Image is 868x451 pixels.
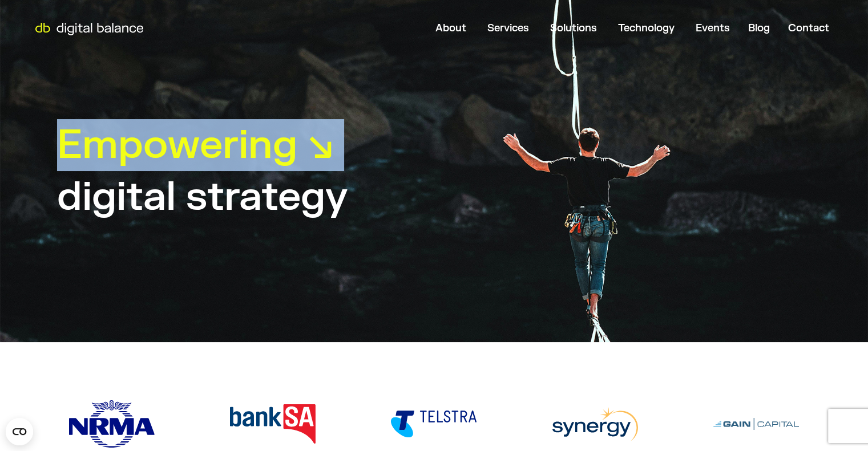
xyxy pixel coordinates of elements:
a: Technology [618,22,675,35]
h1: Empowering ↘︎ [57,119,334,171]
a: Blog [748,22,770,35]
h1: digital strategy [57,171,348,223]
a: Events [696,22,730,35]
a: Solutions [550,22,597,35]
a: About [435,22,466,35]
div: Menu Toggle [151,17,838,39]
button: Open CMP widget [6,418,33,445]
a: Contact [788,22,829,35]
img: Digital Balance logo [29,23,150,35]
nav: Menu [151,17,838,39]
a: Services [487,22,529,35]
